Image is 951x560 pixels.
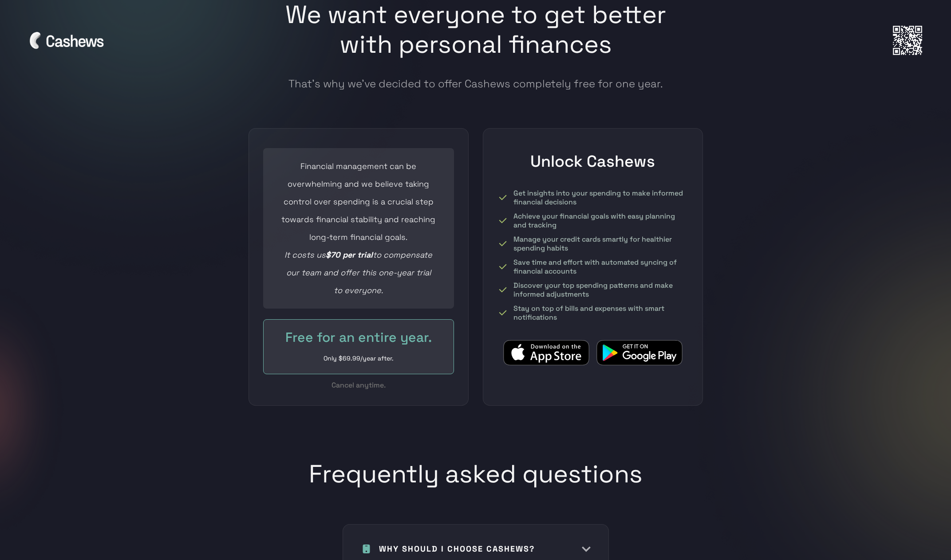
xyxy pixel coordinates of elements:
[286,250,433,295] em: to compensate our team and offer this one-year trial to everyone.
[513,258,688,276] div: Save time and effort with automated syncing of financial accounts
[513,281,688,299] div: Discover your top spending patterns and make informed adjustments
[281,157,436,299] div: Financial management can be overwhelming and we believe taking control over spending is a crucial...
[281,329,436,346] div: Free for an entire year.
[267,77,684,90] p: That’s why we’ve decided to offer Cashews completely free for one year.
[281,352,436,365] div: Only $69.99/year after.
[284,250,326,260] em: It costs us
[497,152,688,171] h1: Unlock Cashews
[513,235,688,253] div: Manage your credit cards smartly for healthier spending habits
[309,459,643,506] h1: Frequently asked questions
[513,304,688,322] div: Stay on top of bills and expenses with smart notifications
[513,189,688,207] div: Get insights into your spending to make informed financial decisions
[379,542,535,556] h1: WHY SHOULD I CHOOSE CASHEWS?
[513,212,688,230] div: Achieve your financial goals with easy planning and tracking
[326,250,373,260] em: $70 per trial
[263,380,454,391] div: Cancel anytime.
